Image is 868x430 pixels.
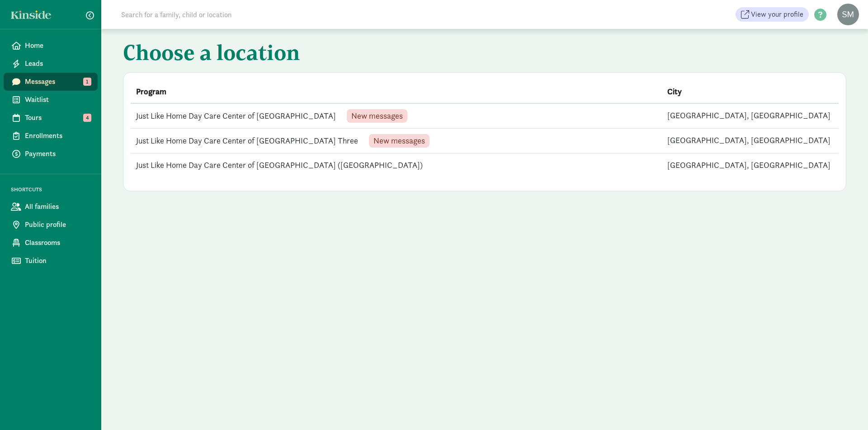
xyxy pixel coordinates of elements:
th: City [662,80,839,103]
a: Enrollments [4,127,98,145]
span: Public profile [25,219,90,230]
span: New messages [351,112,403,120]
span: Waitlist [25,94,90,105]
a: Leads [4,55,98,73]
span: View your profile [751,9,803,20]
span: Leads [25,58,90,69]
span: Tours [25,112,90,123]
span: 4 [83,114,91,122]
a: Public profile [4,216,98,234]
iframe: Chat Widget [823,387,868,430]
td: [GEOGRAPHIC_DATA], [GEOGRAPHIC_DATA] [662,129,839,153]
span: Messages [25,76,90,87]
a: All families [4,198,98,216]
span: Tuition [25,255,90,266]
a: Messages 1 [4,73,98,91]
span: All families [25,201,90,212]
a: Tours 4 [4,109,98,127]
span: Payments [25,148,90,159]
a: Payments [4,145,98,163]
h1: Choose a location [123,40,693,69]
input: Search for a family, child or location [116,5,369,23]
span: New messages [373,137,425,145]
td: [GEOGRAPHIC_DATA], [GEOGRAPHIC_DATA] [662,103,839,129]
span: Home [25,40,90,51]
td: Just Like Home Day Care Center of [GEOGRAPHIC_DATA] [131,103,662,129]
td: [GEOGRAPHIC_DATA], [GEOGRAPHIC_DATA] [662,153,839,177]
td: Just Like Home Day Care Center of [GEOGRAPHIC_DATA] ([GEOGRAPHIC_DATA]) [131,153,662,177]
a: View your profile [736,7,809,22]
td: Just Like Home Day Care Center of [GEOGRAPHIC_DATA] Three [131,129,662,153]
a: Waitlist [4,91,98,109]
th: Program [131,80,662,103]
a: Classrooms [4,234,98,252]
a: Home [4,37,98,55]
span: 1 [83,78,91,86]
span: Enrollments [25,130,90,141]
span: Classrooms [25,237,90,248]
a: Tuition [4,252,98,270]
